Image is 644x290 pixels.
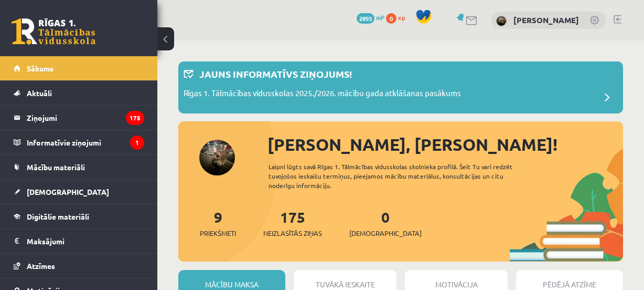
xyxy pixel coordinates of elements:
[267,132,623,157] div: [PERSON_NAME], [PERSON_NAME]!
[27,187,109,196] span: [DEMOGRAPHIC_DATA]
[269,162,535,190] div: Laipni lūgts savā Rīgas 1. Tālmācības vidusskolas skolnieka profilā. Šeit Tu vari redzēt tuvojošo...
[27,162,85,172] span: Mācību materiāli
[130,136,144,150] i: 1
[386,13,396,24] span: 0
[349,208,422,239] a: 0[DEMOGRAPHIC_DATA]
[14,180,144,204] a: [DEMOGRAPHIC_DATA]
[513,15,579,25] a: [PERSON_NAME]
[178,270,285,290] div: Mācību maksa
[496,16,507,26] img: Diāna Janeta Snahovska
[14,204,144,229] a: Digitālie materiāli
[27,212,89,221] span: Digitālie materiāli
[516,270,623,290] div: Pēdējā atzīme
[14,130,144,154] a: Informatīvie ziņojumi1
[27,261,55,271] span: Atzīmes
[12,18,95,45] a: Rīgas 1. Tālmācības vidusskola
[27,229,144,253] legend: Maksājumi
[14,106,144,130] a: Ziņojumi175
[200,208,236,239] a: 9Priekšmeti
[357,13,374,24] span: 2893
[199,67,352,81] p: Jauns informatīvs ziņojums!
[27,130,144,154] legend: Informatīvie ziņojumi
[126,111,144,125] i: 175
[386,13,410,22] a: 0 xp
[184,67,618,108] a: Jauns informatīvs ziņojums! Rīgas 1. Tālmācības vidusskolas 2025./2026. mācību gada atklāšanas pa...
[398,13,405,22] span: xp
[27,88,52,98] span: Aktuāli
[349,228,422,239] span: [DEMOGRAPHIC_DATA]
[14,254,144,278] a: Atzīmes
[14,81,144,105] a: Aktuāli
[14,56,144,80] a: Sākums
[200,228,236,239] span: Priekšmeti
[184,87,461,102] p: Rīgas 1. Tālmācības vidusskolas 2025./2026. mācību gada atklāšanas pasākums
[27,106,144,130] legend: Ziņojumi
[376,13,384,22] span: mP
[263,228,322,239] span: Neizlasītās ziņas
[14,229,144,253] a: Maksājumi
[27,64,53,73] span: Sākums
[263,208,322,239] a: 175Neizlasītās ziņas
[357,13,384,22] a: 2893 mP
[14,155,144,179] a: Mācību materiāli
[405,270,508,290] div: Motivācija
[294,270,396,290] div: Tuvākā ieskaite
